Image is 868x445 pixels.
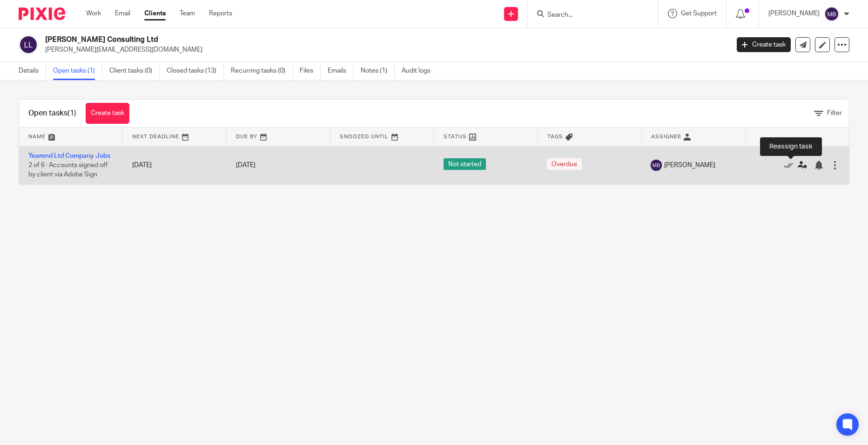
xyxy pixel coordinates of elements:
[19,62,46,80] a: Details
[546,11,630,20] input: Search
[53,62,102,80] a: Open tasks (1)
[109,62,160,80] a: Client tasks (0)
[45,45,723,54] p: [PERSON_NAME][EMAIL_ADDRESS][DOMAIN_NAME]
[651,160,662,171] img: svg%3E
[115,9,130,18] a: Email
[123,146,227,184] td: [DATE]
[444,158,486,170] span: Not started
[180,9,195,18] a: Team
[45,35,587,45] h2: [PERSON_NAME] Consulting Ltd
[67,109,76,117] span: (1)
[19,7,65,20] img: Pixie
[300,62,321,80] a: Files
[784,161,798,170] a: Mark as done
[664,161,715,170] span: [PERSON_NAME]
[28,153,110,159] a: Yearend Ltd Company Jobs
[547,134,563,139] span: Tags
[86,9,101,18] a: Work
[19,35,38,54] img: svg%3E
[28,108,76,118] h1: Open tasks
[144,9,166,18] a: Clients
[681,10,717,17] span: Get Support
[827,110,842,116] span: Filter
[231,62,293,80] a: Recurring tasks (0)
[737,37,791,52] a: Create task
[444,134,467,139] span: Status
[547,158,582,170] span: Overdue
[28,162,108,178] span: 2 of 6 · Accounts signed off by client via Adobe Sign
[768,9,820,18] p: [PERSON_NAME]
[167,62,224,80] a: Closed tasks (13)
[402,62,437,80] a: Audit logs
[236,162,256,169] span: [DATE]
[824,7,839,21] img: svg%3E
[86,103,129,124] a: Create task
[209,9,232,18] a: Reports
[361,62,395,80] a: Notes (1)
[328,62,354,80] a: Emails
[340,134,389,139] span: Snoozed Until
